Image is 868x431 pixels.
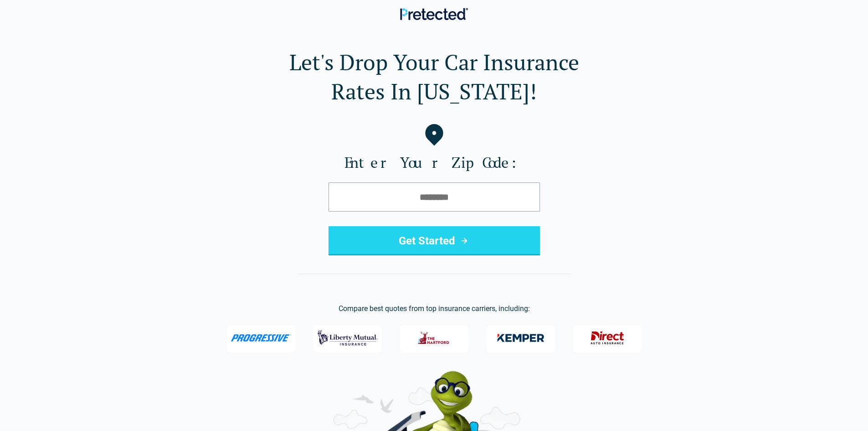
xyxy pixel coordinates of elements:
[15,303,853,314] p: Compare best quotes from top insurance carriers, including:
[400,8,468,20] img: Pretected
[318,326,378,350] img: Liberty Mutual
[585,326,630,350] img: Direct General
[15,153,853,171] label: Enter Your Zip Code:
[231,334,292,342] img: Progressive
[15,47,853,106] h1: Let's Drop Your Car Insurance Rates In [US_STATE]!
[412,326,457,350] img: The Hartford
[329,226,540,255] button: Get Started
[491,326,551,350] img: Kemper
